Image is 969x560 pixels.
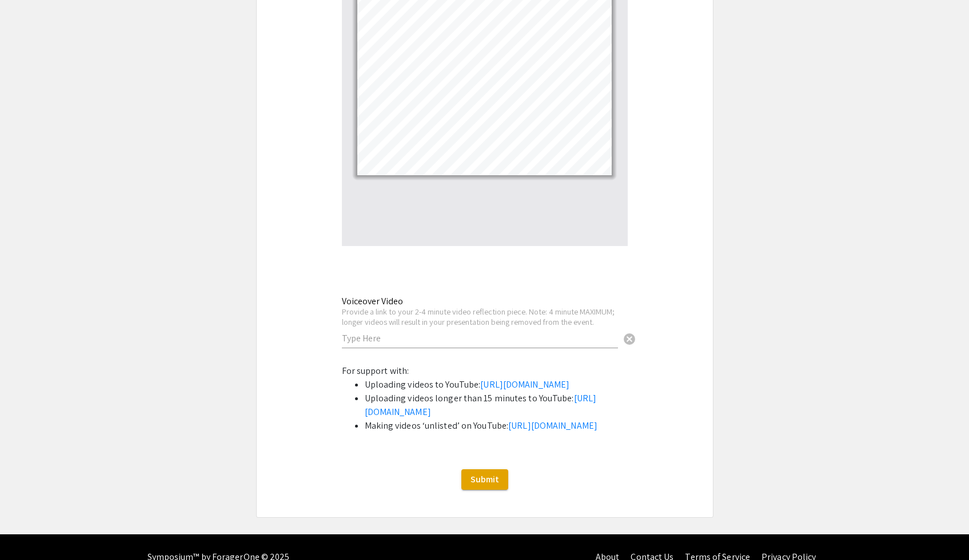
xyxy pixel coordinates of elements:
[381,154,398,156] a: https://www.nature.com/articles/nrneurol.2009.175
[623,332,636,346] span: cancel
[365,419,628,433] li: Making videos ‘unlisted’ on YouTube:
[461,469,508,490] button: Submit
[342,307,618,327] div: Provide a link to your 2-4 minute video reflection piece. Note: 4 minute MAXIMUM; longer videos w...
[342,332,618,344] input: Type Here
[618,327,641,350] button: Clear
[365,392,628,419] li: Uploading videos longer than 15 minutes to YouTube:
[342,295,403,307] mat-label: Voiceover Video
[508,420,597,432] a: [URL][DOMAIN_NAME]
[480,378,569,390] a: [URL][DOMAIN_NAME]
[342,365,409,377] span: For support with:
[470,473,499,485] span: Submit
[9,509,49,551] iframe: Chat
[365,378,628,392] li: Uploading videos to YouTube:
[543,168,560,171] a: mailto:spavulu1@jh.edu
